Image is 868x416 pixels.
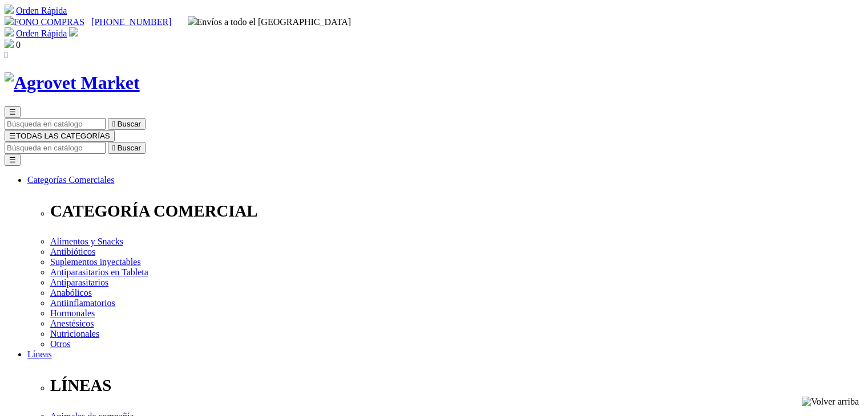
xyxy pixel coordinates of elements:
a: FONO COMPRAS [5,17,84,27]
a: Categorías Comerciales [27,175,114,185]
a: Nutricionales [50,329,99,338]
span: ☰ [9,132,16,140]
img: Agrovet Market [5,72,140,93]
a: Alimentos y Snacks [50,236,123,246]
button: ☰TODAS LAS CATEGORÍAS [5,130,115,142]
i:  [112,120,115,128]
input: Buscar [5,142,106,154]
span: ☰ [9,108,16,116]
a: Antibióticos [50,247,95,256]
a: Antiinflamatorios [50,298,115,308]
a: Antiparasitarios en Tableta [50,267,148,277]
a: Orden Rápida [16,6,67,15]
a: Anabólicos [50,288,92,297]
a: Suplementos inyectables [50,257,141,267]
img: phone.svg [5,16,14,25]
i:  [5,50,8,60]
a: [PHONE_NUMBER] [91,17,171,27]
a: Líneas [27,349,52,359]
img: Volver arriba [802,397,859,407]
button:  Buscar [108,142,146,154]
button: ☰ [5,106,21,118]
a: Orden Rápida [16,28,67,38]
a: Hormonales [50,308,95,318]
a: Antiparasitarios [50,278,108,287]
a: Acceda a su cuenta de cliente [69,28,78,38]
img: shopping-cart.svg [5,27,14,36]
input: Buscar [5,118,106,130]
p: LÍNEAS [50,376,863,395]
button: ☰ [5,154,21,166]
span: 0 [16,40,21,50]
a: Anestésicos [50,319,94,328]
img: shopping-bag.svg [5,39,14,48]
img: shopping-cart.svg [5,5,14,14]
p: CATEGORÍA COMERCIAL [50,202,863,221]
img: delivery-truck.svg [188,16,197,25]
span: Envíos a todo el [GEOGRAPHIC_DATA] [188,17,352,27]
a: Otros [50,339,71,349]
img: user.svg [69,27,78,36]
button:  Buscar [108,118,146,130]
span: Buscar [118,144,141,152]
span: Buscar [118,120,141,128]
i:  [112,144,115,152]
